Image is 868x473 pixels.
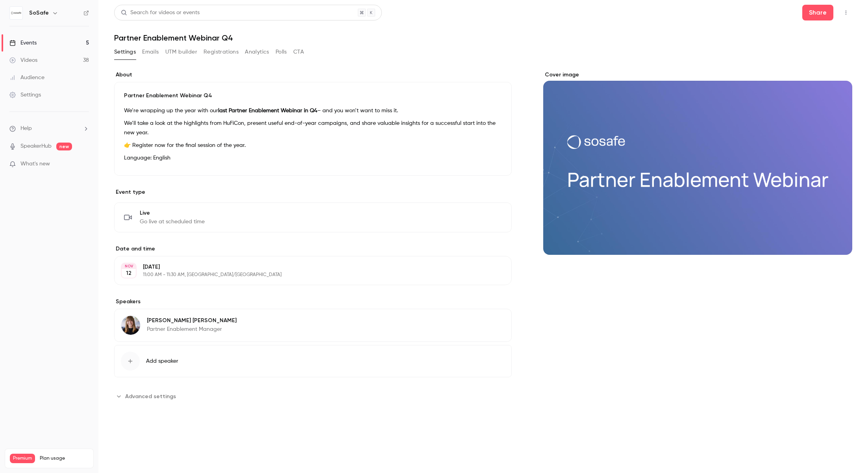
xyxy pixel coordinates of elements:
[165,46,197,58] button: UTM builder
[147,325,237,333] p: Partner Enablement Manager
[9,39,37,47] div: Events
[124,141,502,150] p: 👉 Register now for the final session of the year.
[147,317,237,325] p: [PERSON_NAME] [PERSON_NAME]
[124,92,502,100] p: Partner Enablement Webinar Q4
[218,108,317,113] strong: last Partner Enablement Webinar in Q4
[114,390,181,403] button: Advanced settings
[124,119,502,137] p: We’ll take a look at the highlights from HuFiCon, present useful end-of-year campaigns, and share...
[80,161,89,168] iframe: Noticeable Trigger
[10,454,35,463] span: Premium
[802,5,833,20] button: Share
[20,160,50,168] span: What's new
[114,345,512,377] button: Add speaker
[143,263,470,271] p: [DATE]
[114,390,512,403] section: Advanced settings
[114,46,136,58] button: Settings
[114,245,512,253] label: Date and time
[293,46,304,58] button: CTA
[9,91,41,99] div: Settings
[114,33,852,43] h1: Partner Enablement Webinar Q4
[122,263,136,269] div: NOV
[245,46,269,58] button: Analytics
[114,298,512,306] label: Speakers
[9,124,89,133] li: help-dropdown-opener
[114,309,512,342] div: Alexandra Wasilewski[PERSON_NAME] [PERSON_NAME]Partner Enablement Manager
[140,209,205,217] span: Live
[543,71,852,255] section: Cover image
[146,357,178,365] span: Add speaker
[40,455,89,462] span: Plan usage
[276,46,287,58] button: Polls
[142,46,159,58] button: Emails
[20,142,52,150] a: SpeakerHub
[56,143,72,150] span: new
[121,316,140,335] img: Alexandra Wasilewski
[10,7,22,19] img: SoSafe
[543,71,852,79] label: Cover image
[9,74,44,82] div: Audience
[124,153,502,163] p: Language: English
[121,9,200,17] div: Search for videos or events
[9,56,37,64] div: Videos
[143,272,470,278] p: 11:00 AM - 11:30 AM, [GEOGRAPHIC_DATA]/[GEOGRAPHIC_DATA]
[29,9,49,17] h6: SoSafe
[125,392,176,401] span: Advanced settings
[114,188,512,196] p: Event type
[140,218,205,226] span: Go live at scheduled time
[126,269,131,277] p: 12
[204,46,239,58] button: Registrations
[114,71,512,79] label: About
[20,124,32,133] span: Help
[124,106,502,115] p: We’re wrapping up the year with our – and you won’t want to miss it.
